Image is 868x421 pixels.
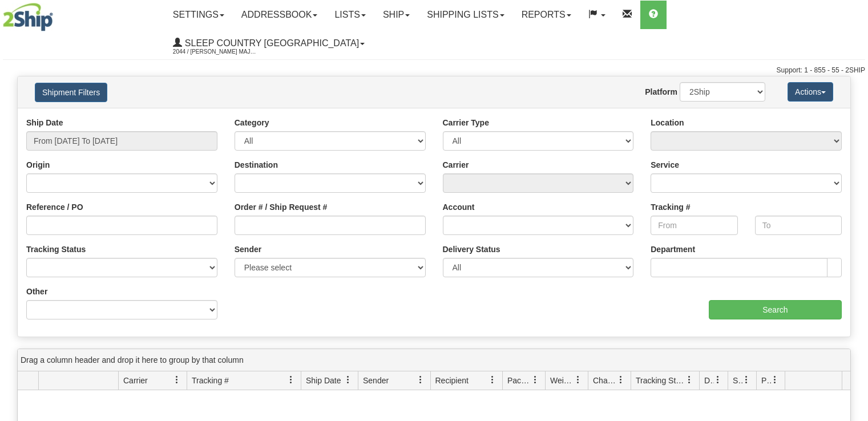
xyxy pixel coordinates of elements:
[418,1,512,29] a: Shipping lists
[306,375,341,386] span: Ship Date
[526,370,545,390] a: Packages filter column settings
[435,375,469,386] span: Recipient
[733,375,742,386] span: Shipment Issues
[235,117,269,128] label: Category
[26,159,50,171] label: Origin
[233,1,326,29] a: Addressbook
[636,375,685,386] span: Tracking Status
[645,86,677,98] label: Platform
[651,244,695,255] label: Department
[443,159,469,171] label: Carrier
[164,1,233,29] a: Settings
[123,375,148,386] span: Carrier
[611,370,631,390] a: Charge filter column settings
[26,286,47,297] label: Other
[281,370,301,390] a: Tracking # filter column settings
[708,370,728,390] a: Delivery Status filter column settings
[164,29,373,58] a: Sleep Country [GEOGRAPHIC_DATA] 2044 / [PERSON_NAME] Major [PERSON_NAME]
[755,216,842,235] input: To
[568,370,588,390] a: Weight filter column settings
[3,3,53,31] img: logo2044.jpg
[651,201,690,213] label: Tracking #
[167,370,187,390] a: Carrier filter column settings
[765,370,785,390] a: Pickup Status filter column settings
[842,152,867,269] iframe: chat widget
[26,117,63,128] label: Ship Date
[35,83,107,102] button: Shipment Filters
[507,375,531,386] span: Packages
[3,66,865,75] div: Support: 1 - 855 - 55 - 2SHIP
[651,216,737,235] input: From
[680,370,699,390] a: Tracking Status filter column settings
[18,349,850,371] div: grid grouping header
[235,244,261,255] label: Sender
[651,159,679,171] label: Service
[737,370,756,390] a: Shipment Issues filter column settings
[182,38,359,48] span: Sleep Country [GEOGRAPHIC_DATA]
[235,201,328,213] label: Order # / Ship Request #
[550,375,574,386] span: Weight
[338,370,358,390] a: Ship Date filter column settings
[26,201,83,213] label: Reference / PO
[192,375,229,386] span: Tracking #
[235,159,278,171] label: Destination
[374,1,418,29] a: Ship
[651,117,684,128] label: Location
[513,1,580,29] a: Reports
[788,82,833,102] button: Actions
[761,375,771,386] span: Pickup Status
[173,46,259,58] span: 2044 / [PERSON_NAME] Major [PERSON_NAME]
[483,370,502,390] a: Recipient filter column settings
[326,1,374,29] a: Lists
[709,300,842,319] input: Search
[443,244,500,255] label: Delivery Status
[411,370,430,390] a: Sender filter column settings
[593,375,617,386] span: Charge
[26,244,86,255] label: Tracking Status
[443,201,475,213] label: Account
[363,375,389,386] span: Sender
[704,375,714,386] span: Delivery Status
[443,117,489,128] label: Carrier Type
